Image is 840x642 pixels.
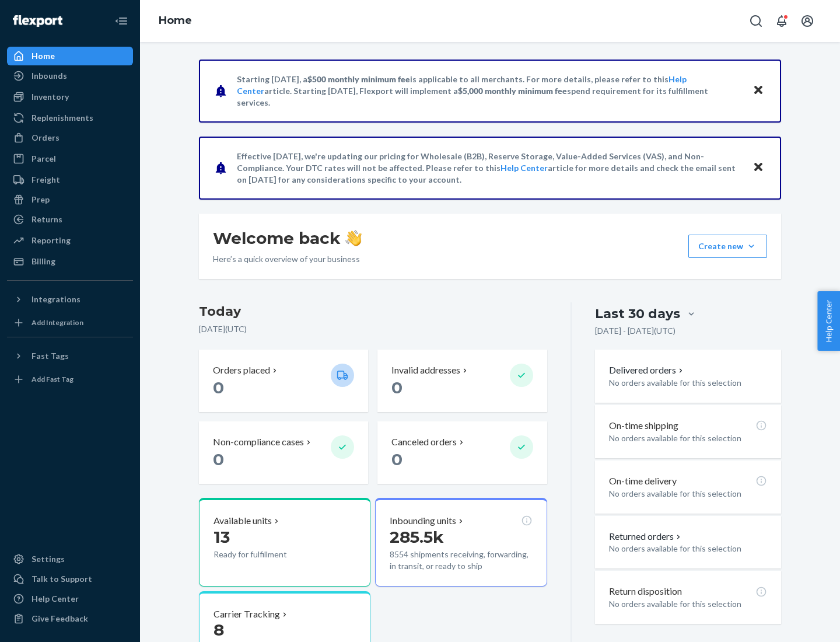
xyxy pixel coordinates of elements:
[110,9,133,33] button: Close Navigation
[7,313,133,332] a: Add Integration
[609,585,682,598] p: Return disposition
[13,15,62,27] img: Flexport logo
[237,151,741,186] p: Effective [DATE], we're updating our pricing for Wholesale (B2B), Reserve Storage, Value-Added Se...
[307,74,410,84] span: $500 monthly minimum fee
[7,252,133,271] a: Billing
[213,449,224,469] span: 0
[32,112,93,124] div: Replenishments
[7,609,133,628] button: Give Feedback
[7,88,133,106] a: Inventory
[595,325,675,337] p: [DATE] - [DATE] ( UTC )
[390,514,456,528] p: Inbounding units
[770,9,793,33] button: Open notifications
[7,47,133,65] a: Home
[32,613,88,624] div: Give Feedback
[213,527,230,547] span: 13
[390,549,532,572] p: 8554 shipments receiving, forwarding, in transit, or ready to ship
[199,421,368,484] button: Non-compliance cases 0
[609,474,677,488] p: On-time delivery
[751,82,766,99] button: Close
[32,194,50,205] div: Prep
[32,374,73,384] div: Add Fast Tag
[32,132,60,144] div: Orders
[377,350,547,412] button: Invalid addresses 0
[595,305,680,323] div: Last 30 days
[7,347,133,365] button: Fast Tags
[7,149,133,168] a: Parcel
[213,514,272,528] p: Available units
[213,620,224,640] span: 8
[32,50,55,62] div: Home
[391,435,457,449] p: Canceled orders
[32,256,55,267] div: Billing
[609,598,767,610] p: No orders available for this selection
[391,449,402,469] span: 0
[213,608,280,621] p: Carrier Tracking
[390,527,444,547] span: 285.5k
[345,230,362,246] img: hand-wave emoji
[7,231,133,250] a: Reporting
[7,128,133,147] a: Orders
[32,294,80,305] div: Integrations
[32,553,65,565] div: Settings
[32,317,83,327] div: Add Integration
[609,543,767,554] p: No orders available for this selection
[458,86,567,96] span: $5,000 monthly minimum fee
[32,214,62,225] div: Returns
[32,70,67,82] div: Inbounds
[149,4,201,38] ol: breadcrumbs
[377,421,547,484] button: Canceled orders 0
[375,498,547,587] button: Inbounding units285.5k8554 shipments receiving, forwarding, in transit, or ready to ship
[213,364,270,377] p: Orders placed
[32,153,56,165] div: Parcel
[391,378,402,397] span: 0
[7,210,133,229] a: Returns
[7,170,133,189] a: Freight
[7,370,133,389] a: Add Fast Tag
[213,435,304,449] p: Non-compliance cases
[744,9,768,33] button: Open Search Box
[7,190,133,209] a: Prep
[7,109,133,127] a: Replenishments
[213,228,362,249] h1: Welcome back
[199,302,547,321] h3: Today
[7,570,133,588] a: Talk to Support
[688,235,767,258] button: Create new
[32,593,79,605] div: Help Center
[796,9,819,33] button: Open account menu
[159,14,192,27] a: Home
[7,589,133,608] a: Help Center
[609,364,685,377] button: Delivered orders
[32,174,60,186] div: Freight
[199,350,368,412] button: Orders placed 0
[751,159,766,176] button: Close
[7,290,133,309] button: Integrations
[32,235,71,246] div: Reporting
[817,291,840,351] button: Help Center
[32,91,69,103] div: Inventory
[32,350,69,362] div: Fast Tags
[609,432,767,444] p: No orders available for this selection
[609,419,678,432] p: On-time shipping
[213,253,362,265] p: Here’s a quick overview of your business
[391,364,460,377] p: Invalid addresses
[237,74,741,109] p: Starting [DATE], a is applicable to all merchants. For more details, please refer to this article...
[213,549,321,560] p: Ready for fulfillment
[213,378,224,397] span: 0
[501,163,548,173] a: Help Center
[32,573,92,585] div: Talk to Support
[7,67,133,85] a: Inbounds
[7,550,133,568] a: Settings
[609,377,767,389] p: No orders available for this selection
[609,530,683,543] button: Returned orders
[199,498,370,587] button: Available units13Ready for fulfillment
[609,488,767,500] p: No orders available for this selection
[199,323,547,335] p: [DATE] ( UTC )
